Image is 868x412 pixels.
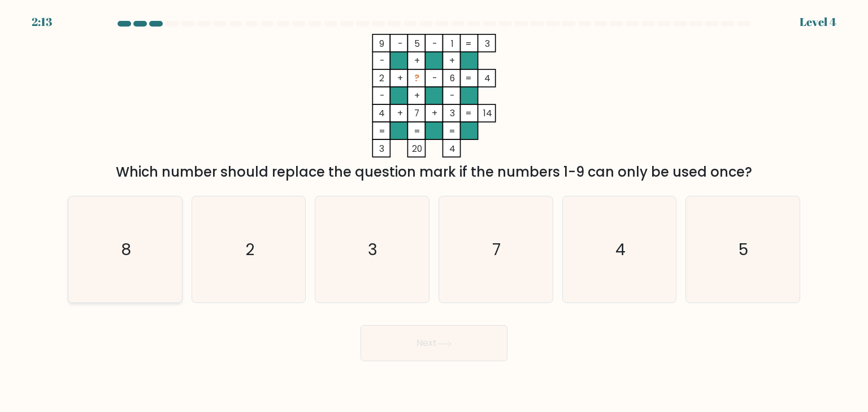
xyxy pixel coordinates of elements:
tspan: 20 [412,143,422,155]
text: 5 [739,238,749,261]
tspan: + [449,55,455,67]
tspan: = [414,125,420,137]
tspan: = [465,72,472,84]
button: Next [361,325,507,361]
text: 2 [245,238,254,261]
div: Which number should replace the question mark if the numbers 1-9 can only be used once? [75,162,793,182]
tspan: ? [414,72,419,84]
tspan: - [432,72,437,84]
tspan: 1 [451,38,454,50]
tspan: + [397,107,403,119]
tspan: 3 [379,143,384,155]
tspan: = [379,125,385,137]
tspan: 14 [483,107,492,119]
div: Level 4 [800,14,836,30]
tspan: = [465,38,472,50]
tspan: - [398,38,402,50]
tspan: 4 [449,143,455,155]
text: 7 [493,238,501,261]
tspan: 6 [450,72,455,84]
text: 3 [368,238,378,261]
tspan: 9 [379,38,384,50]
tspan: 4 [379,107,385,119]
tspan: 7 [414,107,419,119]
div: 2:13 [32,14,52,30]
tspan: - [450,90,454,102]
tspan: 2 [379,72,384,84]
tspan: - [432,38,437,50]
tspan: 3 [485,38,490,50]
tspan: 5 [414,38,420,50]
text: 8 [121,238,131,261]
tspan: - [380,90,384,102]
tspan: = [465,107,472,119]
tspan: = [449,125,455,137]
tspan: + [397,72,403,84]
tspan: - [380,55,384,67]
tspan: 4 [484,72,491,84]
text: 4 [615,238,626,261]
tspan: + [432,107,437,119]
tspan: + [414,90,420,102]
tspan: 3 [450,107,455,119]
tspan: + [414,55,420,67]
